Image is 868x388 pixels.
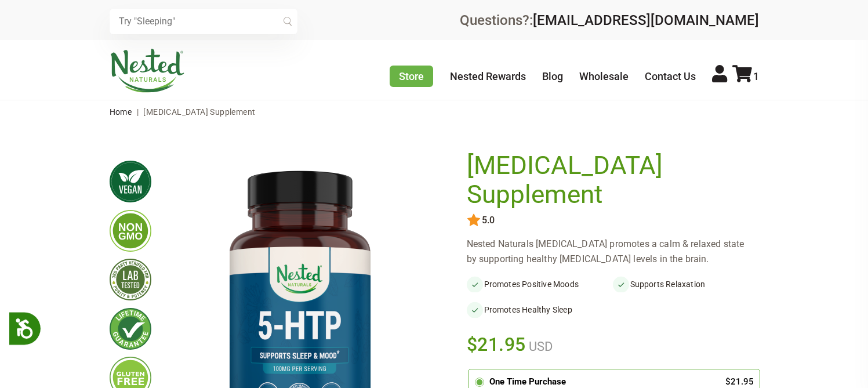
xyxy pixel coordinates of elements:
a: Contact Us [645,70,696,82]
img: Nested Naturals [110,49,185,93]
div: Nested Naturals [MEDICAL_DATA] promotes a calm & relaxed state by supporting healthy [MEDICAL_DAT... [467,237,759,267]
span: 1 [753,70,759,82]
img: lifetimeguarantee [110,308,151,350]
span: 5.0 [481,215,495,226]
a: Wholesale [579,70,629,82]
li: Promotes Positive Moods [467,276,613,292]
a: Nested Rewards [450,70,526,82]
img: gmofree [110,210,151,252]
span: [MEDICAL_DATA] Supplement [143,107,255,117]
h1: [MEDICAL_DATA] Supplement [467,151,753,209]
nav: breadcrumbs [110,100,759,124]
span: USD [526,339,553,354]
input: Try "Sleeping" [110,9,297,34]
span: $21.95 [467,332,526,357]
a: 1 [732,70,759,82]
a: Store [390,66,433,87]
span: | [134,107,141,117]
a: Home [110,107,132,117]
a: Blog [542,70,563,82]
li: Supports Relaxation [613,276,759,292]
img: vegan [110,161,151,202]
div: Questions?: [460,13,759,27]
img: thirdpartytested [110,259,151,300]
img: star.svg [467,213,481,227]
li: Promotes Healthy Sleep [467,302,613,318]
a: [EMAIL_ADDRESS][DOMAIN_NAME] [533,12,759,28]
